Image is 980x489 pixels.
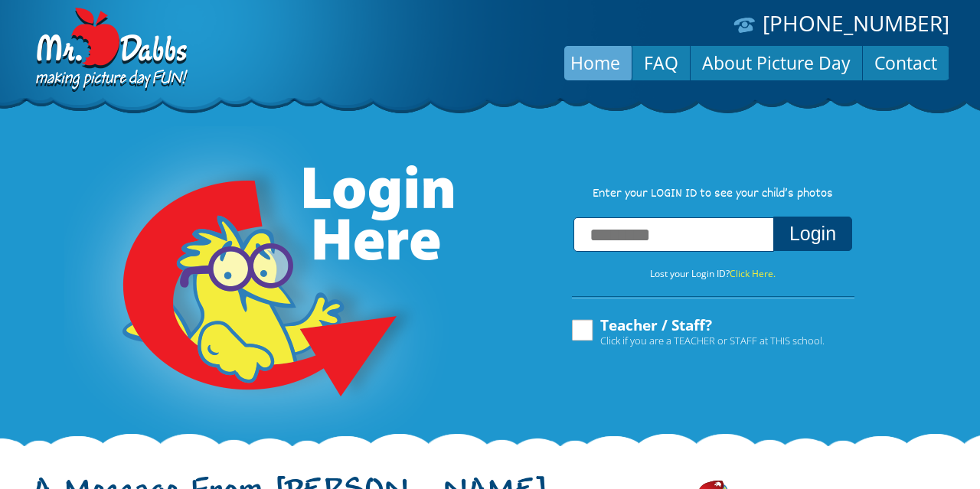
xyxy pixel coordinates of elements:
p: Lost your Login ID? [556,266,870,282]
a: [PHONE_NUMBER] [763,8,949,37]
img: Dabbs Company [31,8,190,93]
span: Click if you are a TEACHER or STAFF at THIS school. [600,333,825,348]
img: Login Here [64,126,456,448]
p: Enter your LOGIN ID to see your child’s photos [556,186,870,203]
a: Click Here. [730,267,776,280]
a: Contact [863,44,949,81]
a: Home [559,44,632,81]
button: Login [773,217,852,251]
a: FAQ [632,44,690,81]
a: About Picture Day [691,44,862,81]
label: Teacher / Staff? [570,318,825,347]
